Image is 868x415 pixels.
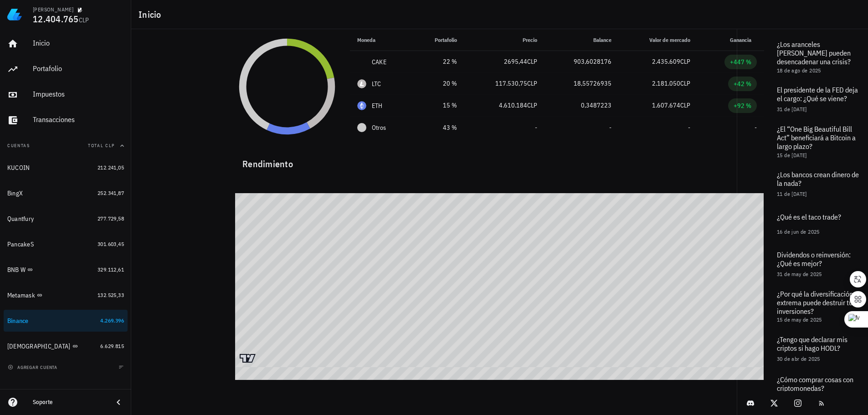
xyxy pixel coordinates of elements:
a: Impuestos [4,84,128,106]
div: 20 % [419,79,457,88]
span: ¿Cómo comprar cosas con criptomonedas? [777,375,853,393]
a: Portafolio [4,58,128,80]
th: Moneda [350,29,412,51]
span: 2695,44 [504,57,527,66]
a: El presidente de la FED deja el cargo: ¿Qué se viene? 31 de [DATE] [737,79,868,119]
a: Binance 4.269.396 [4,310,128,332]
div: [PERSON_NAME] [33,6,73,13]
div: PancakeS [7,241,34,248]
a: ¿El “One Big Beautiful Bill Act” beneficiará a Bitcoin a largo plazo? 15 de [DATE] [737,119,868,164]
div: Portafolio [33,64,124,73]
a: Charting by TradingView [240,354,256,363]
span: 277.729,58 [98,215,124,222]
span: CLP [680,79,690,87]
span: CLP [527,79,537,87]
span: 12.404.765 [33,13,79,25]
div: CAKE-icon [357,57,366,67]
th: Precio [464,29,544,51]
span: Otros [372,123,386,133]
div: Soporte [33,399,106,406]
span: ¿Qué es el taco trade? [777,212,841,221]
div: Inicio [33,39,124,47]
span: 30 de abr de 2025 [777,355,820,362]
div: Metamask [7,292,35,299]
a: KUCOIN 212.241,05 [4,157,128,179]
span: 2.435.609 [652,57,680,66]
span: El presidente de la FED deja el cargo: ¿Qué se viene? [777,85,858,103]
span: Ganancia [730,36,757,43]
button: agregar cuenta [5,363,62,372]
span: 4.610.184 [499,101,527,109]
span: 132.525,33 [98,292,124,298]
span: 16 de jun de 2025 [777,228,820,235]
a: Dividendos o reinversión: ¿Qué es mejor? 31 de may de 2025 [737,244,868,284]
th: Valor de mercado [619,29,698,51]
div: +447 % [730,57,751,67]
span: 31 de [DATE] [777,106,807,113]
th: Portafolio [412,29,464,51]
div: Quantfury [7,215,34,223]
a: PancakeS 301.603,45 [4,233,128,255]
div: ETH [372,101,383,110]
div: 22 % [419,57,457,67]
div: BingX [7,190,23,197]
span: agregar cuenta [10,364,57,370]
a: [DEMOGRAPHIC_DATA] 6.629.815 [4,335,128,357]
span: CLP [680,101,690,109]
div: ETH-icon [357,101,366,110]
div: LTC-icon [357,79,366,88]
div: Rendimiento [235,149,764,171]
a: Metamask 132.525,33 [4,284,128,306]
span: 2.181.050 [652,79,680,87]
div: 903,6028176 [552,57,611,67]
a: ¿Los bancos crean dinero de la nada? 11 de [DATE] [737,164,868,204]
div: [DEMOGRAPHIC_DATA] [7,343,71,350]
span: 1.607.674 [652,101,680,109]
span: 15 de may de 2025 [777,316,822,323]
span: - [535,123,537,132]
span: ¿Los aranceles [PERSON_NAME] pueden desencadenar una crisis? [777,40,851,66]
span: Total CLP [88,143,115,149]
a: Quantfury 277.729,58 [4,208,128,230]
span: CLP [527,101,537,109]
span: ¿Por qué la diversificación extrema puede destruir tus inversiones? [777,289,856,316]
div: 18,55726935 [552,79,611,88]
span: 301.603,45 [98,241,124,247]
span: 117.530,75 [495,79,527,87]
a: BNB W 329.112,61 [4,259,128,281]
span: CLP [527,57,537,66]
span: - [609,123,611,132]
div: CAKE [372,57,386,67]
img: LedgiFi [7,7,22,22]
a: Inicio [4,33,128,55]
div: Transacciones [33,115,124,124]
a: ¿Tengo que declarar mis criptos si hago HODL? 30 de abr de 2025 [737,329,868,369]
button: CuentasTotal CLP [4,135,128,157]
span: 6.629.815 [100,343,124,349]
span: 252.341,87 [98,190,124,196]
span: Dividendos o reinversión: ¿Qué es mejor? [777,250,851,268]
span: ¿Tengo que declarar mis criptos si hago HODL? [777,335,847,353]
span: 31 de may de 2025 [777,271,822,277]
div: Impuestos [33,90,124,98]
div: 0,3487223 [552,101,611,110]
div: KUCOIN [7,164,30,172]
span: 212.241,05 [98,164,124,171]
a: ¿Qué es el taco trade? 16 de jun de 2025 [737,204,868,244]
span: 15 de [DATE] [777,152,807,159]
a: Transacciones [4,109,128,131]
div: +92 % [734,101,751,110]
th: Balance [544,29,619,51]
div: BNB W [7,266,26,274]
a: ¿Cómo comprar cosas con criptomonedas? [737,369,868,409]
div: Binance [7,317,29,325]
span: CLP [680,57,690,66]
span: ¿Los bancos crean dinero de la nada? [777,170,859,188]
a: ¿Los aranceles [PERSON_NAME] pueden desencadenar una crisis? 18 de ago de 2025 [737,35,868,79]
span: 4.269.396 [100,317,124,324]
div: 43 % [419,123,457,133]
div: 15 % [419,101,457,110]
a: ¿Por qué la diversificación extrema puede destruir tus inversiones? 15 de may de 2025 [737,284,868,329]
span: 11 de [DATE] [777,190,807,197]
a: BingX 252.341,87 [4,182,128,204]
